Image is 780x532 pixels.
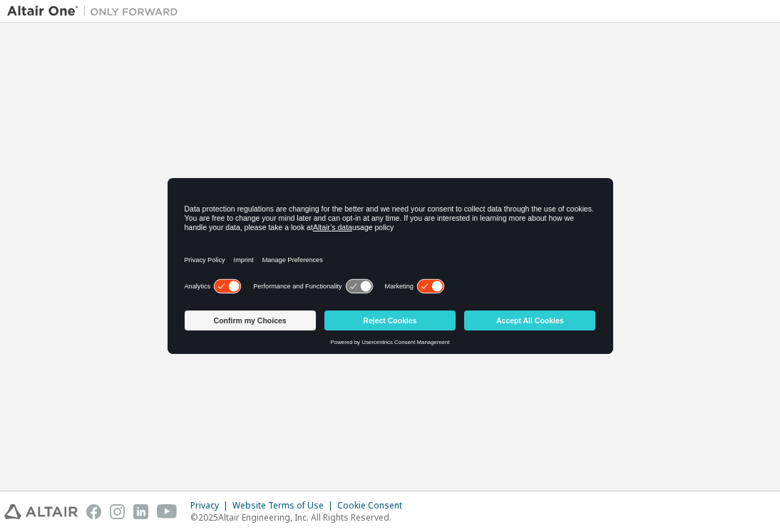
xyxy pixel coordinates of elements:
div: Privacy [190,500,232,511]
img: youtube.svg [157,504,178,519]
div: Website Terms of Use [232,500,337,511]
div: Cookie Consent [337,500,411,511]
img: instagram.svg [110,504,125,519]
p: © 2025 Altair Engineering, Inc. All Rights Reserved. [190,511,411,523]
img: Altair One [7,4,185,19]
img: facebook.svg [86,504,101,519]
img: linkedin.svg [133,504,148,519]
img: altair_logo.svg [4,504,78,519]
